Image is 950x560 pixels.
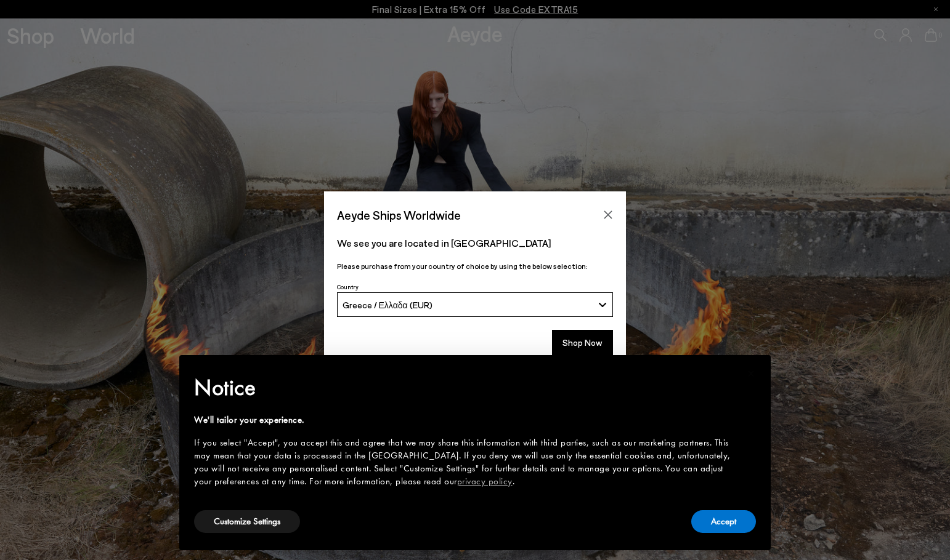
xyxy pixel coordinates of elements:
button: Close [599,206,617,224]
p: Please purchase from your country of choice by using the below selection: [337,260,613,272]
button: Shop Now [552,330,613,356]
div: If you select "Accept", you accept this and agree that we may share this information with third p... [194,436,736,488]
span: × [747,364,755,383]
button: Accept [691,510,756,533]
p: We see you are located in [GEOGRAPHIC_DATA] [337,236,613,250]
button: Close this notice [736,359,766,388]
span: Greece / Ελλαδα (EUR) [343,300,432,310]
a: privacy policy [457,475,513,487]
h2: Notice [194,372,736,404]
button: Customize Settings [194,510,300,533]
span: Aeyde Ships Worldwide [337,204,461,226]
span: Country [337,283,359,290]
div: We'll tailor your experience. [194,414,736,426]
